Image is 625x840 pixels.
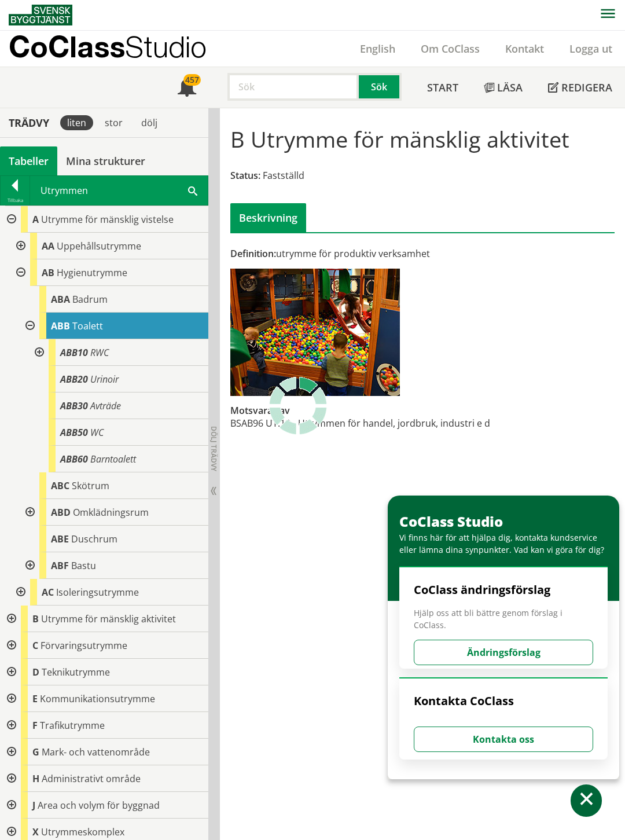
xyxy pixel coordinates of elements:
span: Avträde [90,399,121,412]
span: ABB50 [60,426,88,439]
span: Bastu [71,559,96,572]
span: Redigera [561,80,612,94]
span: Badrum [72,293,108,306]
p: CoClass [9,40,207,53]
td: BSAB96 UT: [230,417,280,430]
span: Mark- och vattenområde [42,746,150,758]
span: Uppehållsutrymme [57,240,141,252]
h1: B Utrymme för mänsklig aktivitet [230,126,569,152]
a: Kontakta oss [414,733,593,746]
div: dölj [134,115,164,130]
span: Utrymme för mänsklig vistelse [41,213,174,226]
span: ABB30 [60,399,88,412]
a: Redigera [535,67,625,108]
span: Duschrum [71,533,117,545]
a: Kontakt [492,42,557,56]
span: G [32,746,39,758]
span: ABD [51,506,71,519]
span: Förvaringsutrymme [41,639,127,652]
span: J [32,799,35,812]
span: Läsa [497,80,523,94]
span: ABB60 [60,453,88,465]
span: Dölj trädvy [209,426,219,471]
button: Ändringsförslag [414,640,593,665]
span: Urinoir [90,373,119,386]
span: ABA [51,293,70,306]
span: H [32,772,39,785]
div: Tillbaka [1,196,30,205]
span: D [32,666,39,678]
span: ABF [51,559,69,572]
span: Motsvaras av [230,404,290,417]
span: AB [42,266,54,279]
span: E [32,692,38,705]
a: CoClassStudio [9,31,231,67]
div: 457 [183,74,201,86]
a: Logga ut [557,42,625,56]
span: Status: [230,169,260,182]
a: Läsa [471,67,535,108]
img: Laddar [269,377,327,435]
span: Toalett [72,320,103,332]
span: Fastställd [263,169,304,182]
span: Omklädningsrum [73,506,149,519]
span: ABB [51,320,70,332]
span: A [32,213,39,226]
div: Vi finns här för att hjälpa dig, kontakta kundservice eller lämna dina synpunkter. Vad kan vi gör... [399,531,613,556]
h4: CoClass ändringsförslag [414,582,593,597]
span: AA [42,240,54,252]
span: Studio [125,30,207,64]
span: AC [42,586,54,599]
span: Utrymme för mänsklig aktivitet [41,612,176,625]
input: Sök [227,73,359,101]
a: Om CoClass [408,42,492,56]
span: Trafikutrymme [40,719,105,732]
span: ABB20 [60,373,88,386]
span: ABB10 [60,346,88,359]
a: English [347,42,408,56]
span: Hjälp oss att bli bättre genom förslag i CoClass. [414,607,593,631]
span: Utrymmeskomplex [41,826,124,838]
button: Kontakta oss [414,727,593,752]
span: CoClass Studio [399,512,503,531]
a: Mina strukturer [57,146,154,175]
div: liten [60,115,93,130]
img: Svensk Byggtjänst [9,5,72,25]
span: RWC [90,346,109,359]
span: Barntoalett [90,453,136,465]
div: Beskrivning [230,203,306,232]
span: ABE [51,533,69,545]
a: Start [414,67,471,108]
span: Start [427,80,458,94]
span: Hygienutrymme [57,266,127,279]
div: Utrymmen [30,176,208,205]
span: F [32,719,38,732]
td: 12 - Utrymmen för handel, jordbruk, industri e d [280,417,490,430]
span: C [32,639,38,652]
span: WC [90,426,104,439]
img: b-utrymme-for-mansklig-aktivitet.jpg [230,269,400,396]
h4: Kontakta CoClass [414,694,593,709]
span: Area och volym för byggnad [38,799,160,812]
div: utrymme för produktiv verksamhet [230,247,614,260]
div: stor [98,115,130,130]
span: Notifikationer [178,79,196,98]
span: B [32,612,39,625]
button: Sök [359,73,402,101]
span: Sök i tabellen [188,184,197,196]
span: Isoleringsutrymme [56,586,139,599]
div: Trädvy [2,116,56,129]
a: 457 [165,67,209,108]
span: ABC [51,479,69,492]
span: X [32,826,39,838]
span: Administrativt område [42,772,141,785]
span: Teknikutrymme [42,666,110,678]
span: Skötrum [72,479,109,492]
span: Definition: [230,247,276,260]
span: Kommunikationsutrymme [40,692,155,705]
